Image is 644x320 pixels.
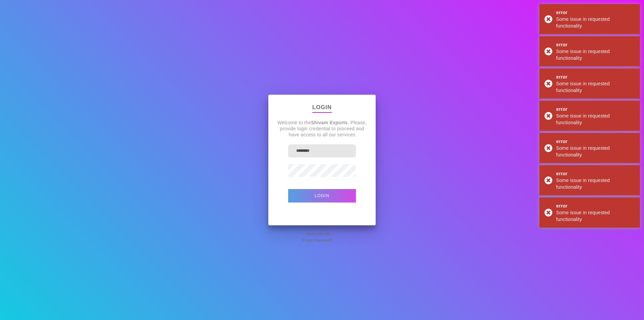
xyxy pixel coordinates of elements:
span: Remember Me [306,230,330,237]
div: Some issue in requested functionality [556,112,635,126]
div: error [556,9,635,16]
div: Some issue in requested functionality [556,48,635,61]
div: Some issue in requested functionality [556,16,635,29]
div: error [556,138,635,145]
p: Welcome to the . Please, provide login credential to proceed and have access to all our services [276,120,368,138]
span: Forgot Password? [303,237,332,243]
div: error [556,74,635,80]
strong: Shivam Exports [311,120,347,125]
div: Some issue in requested functionality [556,145,635,158]
div: error [556,202,635,209]
p: Login [312,103,332,113]
div: Some issue in requested functionality [556,177,635,190]
button: Login [288,189,356,202]
div: error [556,170,635,177]
div: Some issue in requested functionality [556,80,635,94]
div: Some issue in requested functionality [556,209,635,223]
div: error [556,41,635,48]
div: error [556,106,635,112]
